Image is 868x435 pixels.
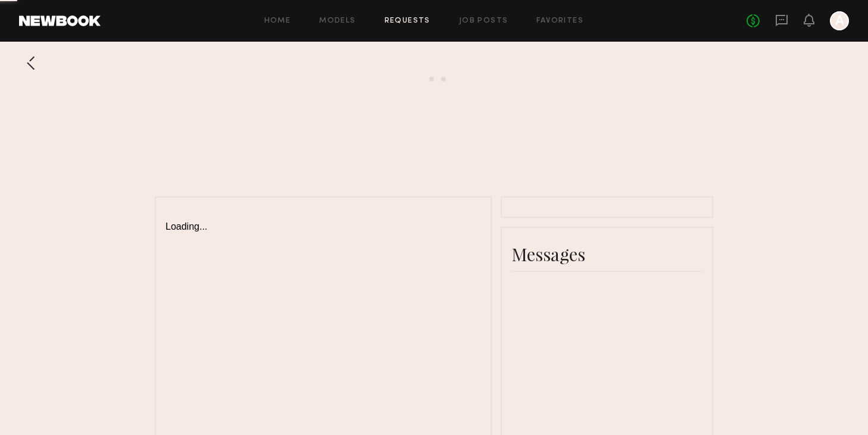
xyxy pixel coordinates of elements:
[264,17,291,25] a: Home
[459,17,508,25] a: Job Posts
[830,11,849,30] a: A
[166,207,481,232] div: Loading...
[536,17,583,25] a: Favorites
[385,17,430,25] a: Requests
[319,17,355,25] a: Models
[511,242,702,266] div: Messages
